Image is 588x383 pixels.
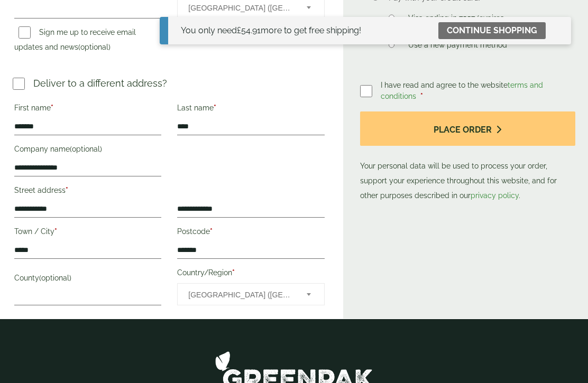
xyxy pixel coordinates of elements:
abbr: required [51,104,53,112]
label: Street address [14,183,161,201]
label: Last name [177,100,324,118]
span: £ [237,25,241,35]
span: Country/Region [177,283,324,305]
a: privacy policy [471,191,519,200]
span: (optional) [78,43,111,51]
span: (optional) [70,145,102,153]
button: Place order [360,111,575,146]
label: Town / City [14,224,161,242]
abbr: required [232,268,235,277]
p: Your personal data will be used to process your order, support your experience throughout this we... [360,111,575,203]
input: Sign me up to receive email updates and news(optional) [19,26,31,39]
a: Continue shopping [438,22,546,39]
label: First name [14,100,161,118]
label: Postcode [177,224,324,242]
abbr: required [66,186,68,194]
p: Deliver to a different address? [33,76,167,90]
span: (optional) [39,274,71,282]
label: Company name [14,142,161,160]
abbr: required [420,92,423,100]
label: Sign me up to receive email updates and news [14,28,136,54]
abbr: required [54,227,57,236]
span: 54.91 [237,25,261,35]
span: United Kingdom (UK) [188,284,292,306]
label: Visa ending in 7557 (expires [CREDIT_CARD_DATA]) [389,14,503,37]
abbr: required [214,104,216,112]
span: I have read and agree to the website [381,81,543,100]
label: County [14,270,161,288]
div: You only need more to get free shipping! [181,24,361,37]
label: Country/Region [177,265,324,283]
abbr: required [210,227,213,236]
